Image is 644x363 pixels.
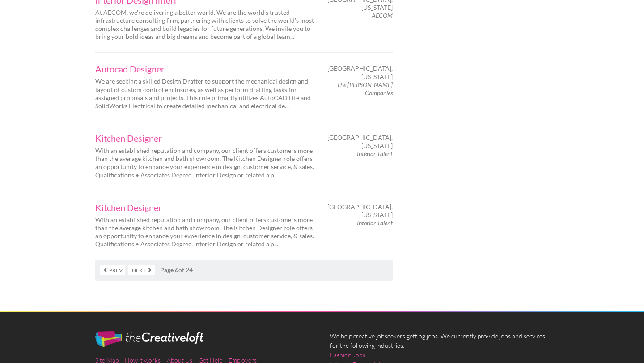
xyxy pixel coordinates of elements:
[100,265,125,275] a: Prev
[327,64,393,80] span: [GEOGRAPHIC_DATA], [US_STATE]
[327,203,393,219] span: [GEOGRAPHIC_DATA], [US_STATE]
[95,203,314,212] a: Kitchen Designer
[95,216,314,249] p: With an established reputation and company, our client offers customers more than the average kit...
[160,266,178,274] strong: Page 6
[330,350,365,359] a: Fashion Jobs
[95,331,203,347] img: The Creative Loft
[372,12,393,19] em: AECOM
[337,81,393,97] em: The [PERSON_NAME] Companies
[357,150,393,157] em: Interior Talent
[357,219,393,227] em: Interior Talent
[95,77,314,110] p: We are seeking a skilled Design Drafter to support the mechanical design and layout of custom con...
[95,260,393,281] nav: of 24
[95,8,314,41] p: At AECOM, we're delivering a better world. We are the world's trusted infrastructure consulting f...
[128,265,155,275] a: Next
[95,64,314,73] a: Autocad Designer
[95,147,314,179] p: With an established reputation and company, our client offers customers more than the average kit...
[327,134,393,150] span: [GEOGRAPHIC_DATA], [US_STATE]
[95,134,314,143] a: Kitchen Designer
